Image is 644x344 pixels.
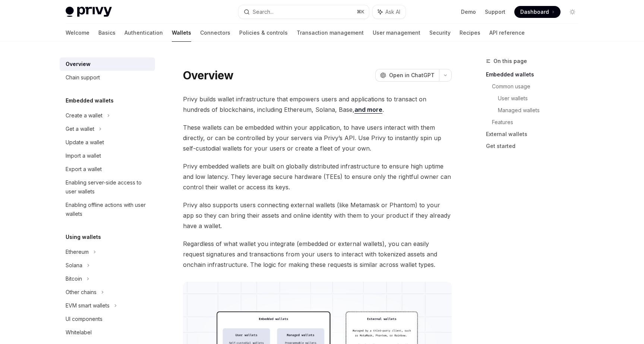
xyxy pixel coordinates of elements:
[492,81,584,92] a: Common usage
[389,72,435,79] span: Open in ChatGPT
[66,24,89,42] a: Welcome
[66,301,110,310] div: EVM smart wallets
[66,96,114,105] h5: Embedded wallets
[183,69,233,82] h1: Overview
[429,24,451,42] a: Security
[373,24,420,42] a: User management
[60,57,155,71] a: Overview
[60,198,155,221] a: Enabling offline actions with user wallets
[60,312,155,326] a: UI components
[60,136,155,149] a: Update a wallet
[514,6,561,18] a: Dashboard
[66,60,91,69] div: Overview
[66,138,104,147] div: Update a wallet
[60,71,155,84] a: Chain support
[354,106,382,114] a: and more
[297,24,364,42] a: Transaction management
[493,57,527,66] span: On this page
[485,8,505,16] a: Support
[60,162,155,176] a: Export a wallet
[66,328,92,337] div: Whitelabel
[66,261,82,270] div: Solana
[66,124,94,133] div: Get a wallet
[66,201,151,218] div: Enabling offline actions with user wallets
[66,178,151,196] div: Enabling server-side access to user wallets
[489,24,525,42] a: API reference
[253,7,274,16] div: Search...
[60,149,155,162] a: Import a wallet
[566,6,578,18] button: Toggle dark mode
[183,161,452,192] span: Privy embedded wallets are built on globally distributed infrastructure to ensure high uptime and...
[183,122,452,154] span: These wallets can be embedded within your application, to have users interact with them directly,...
[183,239,452,270] span: Regardless of what wallet you integrate (embedded or external wallets), you can easily request si...
[60,326,155,339] a: Whitelabel
[66,7,112,17] img: light logo
[520,8,549,16] span: Dashboard
[486,128,584,140] a: External wallets
[357,9,364,15] span: ⌘ K
[66,247,89,256] div: Ethereum
[486,69,584,81] a: Embedded wallets
[239,24,288,42] a: Policies & controls
[66,233,101,242] h5: Using wallets
[124,24,163,42] a: Authentication
[492,116,584,128] a: Features
[66,274,82,283] div: Bitcoin
[66,73,100,82] div: Chain support
[460,24,480,42] a: Recipes
[66,165,102,174] div: Export a wallet
[375,69,439,82] button: Open in ChatGPT
[200,24,230,42] a: Connectors
[385,8,400,16] span: Ask AI
[172,24,191,42] a: Wallets
[486,140,584,152] a: Get started
[239,5,369,19] button: Search...⌘K
[66,151,101,160] div: Import a wallet
[66,315,102,324] div: UI components
[498,104,584,116] a: Managed wallets
[66,288,97,297] div: Other chains
[66,111,102,120] div: Create a wallet
[183,200,452,231] span: Privy also supports users connecting external wallets (like Metamask or Phantom) to your app so t...
[60,176,155,198] a: Enabling server-side access to user wallets
[98,24,116,42] a: Basics
[183,94,452,115] span: Privy builds wallet infrastructure that empowers users and applications to transact on hundreds o...
[498,92,584,104] a: User wallets
[373,5,405,19] button: Ask AI
[461,8,476,16] a: Demo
